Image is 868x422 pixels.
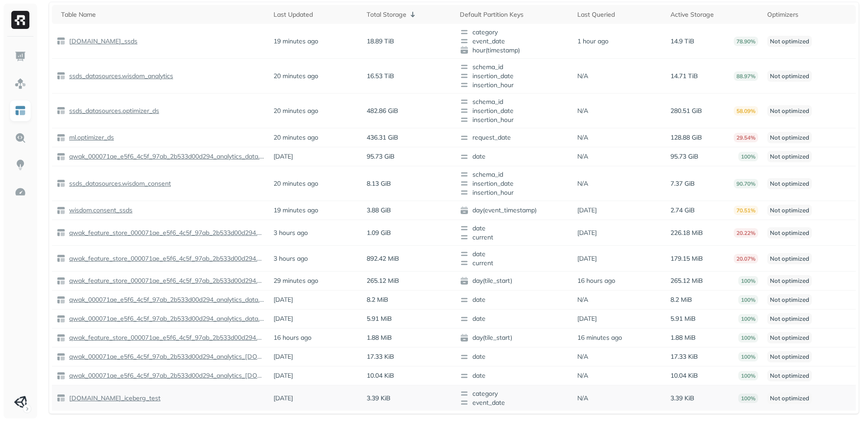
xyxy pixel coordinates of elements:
a: ssds_datasources.optimizer_ds [66,107,159,115]
p: 70.51% [734,206,758,215]
img: table [57,133,66,142]
p: Not optimized [767,227,812,239]
p: [DATE] [274,295,293,304]
span: day(tile_start) [460,333,569,342]
p: 16.53 TiB [367,72,394,80]
p: 29 minutes ago [274,277,318,285]
p: [DATE] [274,394,293,403]
img: table [57,228,66,237]
p: 16 hours ago [274,333,311,342]
p: 19 minutes ago [274,206,318,215]
p: 5.91 MiB [367,314,392,323]
a: [DOMAIN_NAME]_iceberg_test [66,394,160,403]
span: date [460,314,569,324]
img: table [57,394,66,403]
p: [DOMAIN_NAME]_iceberg_test [67,394,160,403]
span: insertion_hour [460,80,569,89]
img: table [57,352,66,361]
p: 8.2 MiB [670,295,692,304]
p: qwak_000071ae_e5f6_4c5f_97ab_2b533d00d294_analytics_data.multi_inference [67,295,264,304]
p: 20.22% [734,228,758,238]
p: 226.18 MiB [670,229,703,237]
img: table [57,71,66,80]
p: [DATE] [577,254,597,263]
p: qwak_feature_store_000071ae_e5f6_4c5f_97ab_2b533d00d294.offline_feature_store_arpumizer_game_user... [67,254,264,263]
p: 16 hours ago [577,277,615,285]
p: 1.88 MiB [670,333,696,342]
p: qwak_000071ae_e5f6_4c5f_97ab_2b533d00d294_analytics_[DOMAIN_NAME]_risk [67,352,264,361]
a: qwak_000071ae_e5f6_4c5f_97ab_2b533d00d294_analytics_data.multi_inference [66,295,264,304]
p: ssds_datasources.wisdom_consent [67,179,171,188]
p: 7.37 GiB [670,179,695,188]
p: 1 hour ago [577,37,609,46]
p: 19 minutes ago [274,37,318,46]
span: event_date [460,398,569,407]
div: Last Queried [577,10,661,19]
p: 100% [738,394,758,403]
p: [DATE] [577,206,597,215]
span: schema_id [460,97,569,106]
span: hour(timestamp) [460,46,569,55]
span: schema_id [460,170,569,179]
p: [DATE] [274,314,293,323]
p: 3.39 KiB [670,394,694,403]
p: Not optimized [767,178,812,189]
p: [DATE] [577,314,597,323]
p: 100% [738,352,758,361]
span: date [460,152,569,161]
a: qwak_000071ae_e5f6_4c5f_97ab_2b533d00d294_analytics_data.single_inference [66,152,264,161]
p: ml.optimizer_ds [67,133,114,142]
p: 482.86 GiB [367,107,398,115]
p: N/A [577,133,588,142]
p: 10.04 KiB [367,371,394,380]
img: table [57,333,66,342]
p: qwak_feature_store_000071ae_e5f6_4c5f_97ab_2b533d00d294.offline_feature_store_wisdom_analytics_on... [67,277,264,285]
p: 16 minutes ago [577,333,622,342]
div: Total Storage [367,9,451,20]
p: 3 hours ago [274,229,308,237]
p: 17.33 KiB [367,352,394,361]
p: qwak_feature_store_000071ae_e5f6_4c5f_97ab_2b533d00d294.offline_feature_store_test_wisdom_analyti... [67,333,264,342]
p: [DOMAIN_NAME]_ssds [67,37,137,46]
p: 3 hours ago [274,254,308,263]
p: Not optimized [767,294,812,305]
a: wisdom.consent_ssds [66,206,132,215]
p: 100% [738,276,758,286]
p: 2.74 GiB [670,206,695,215]
div: Active Storage [670,10,758,19]
img: table [57,295,66,305]
span: date [460,249,569,258]
span: day(event_timestamp) [460,206,569,215]
img: table [57,179,66,188]
p: 88.97% [734,71,758,81]
p: 20.07% [734,254,758,263]
p: ssds_datasources.optimizer_ds [67,107,159,115]
p: 10.04 KiB [670,371,698,380]
img: table [57,37,66,46]
span: event_date [460,37,569,46]
p: 100% [738,333,758,342]
p: qwak_feature_store_000071ae_e5f6_4c5f_97ab_2b533d00d294.offline_feature_store_arpumizer_user_leve... [67,229,264,237]
p: Not optimized [767,370,812,381]
img: Ryft [11,11,29,29]
p: 100% [738,295,758,305]
div: Table Name [61,10,264,19]
img: Dashboard [14,51,26,62]
a: ssds_datasources.wisdom_consent [66,179,171,188]
p: 14.9 TiB [670,37,694,46]
p: N/A [577,107,588,115]
img: table [57,314,66,324]
span: request_date [460,133,569,142]
p: [DATE] [274,152,293,161]
span: insertion_hour [460,188,569,197]
p: 280.51 GiB [670,107,702,115]
p: qwak_000071ae_e5f6_4c5f_97ab_2b533d00d294_analytics_[DOMAIN_NAME]_risk_with_feature_store [67,371,264,380]
p: N/A [577,394,588,403]
span: date [460,352,569,361]
img: Query Explorer [14,132,26,144]
p: 90.70% [734,179,758,188]
img: Optimization [14,186,26,198]
p: 100% [738,314,758,324]
p: 95.73 GiB [670,152,698,161]
div: Default Partition Keys [460,10,569,19]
